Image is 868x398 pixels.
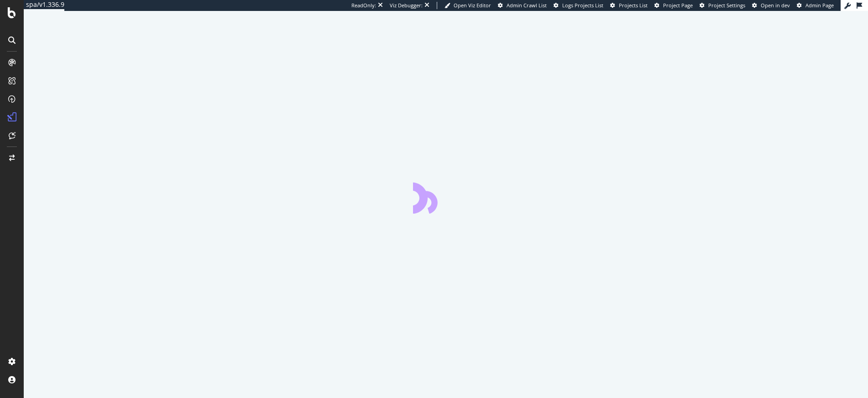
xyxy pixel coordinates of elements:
a: Admin Page [797,2,834,9]
span: Project Page [663,2,693,9]
a: Project Page [654,2,693,9]
a: Open in dev [752,2,790,9]
span: Projects List [619,2,648,9]
a: Open Viz Editor [444,2,491,9]
span: Logs Projects List [562,2,603,9]
a: Projects List [610,2,648,9]
div: ReadOnly: [351,2,376,9]
span: Admin Crawl List [507,2,547,9]
span: Open in dev [761,2,790,9]
div: Viz Debugger: [390,2,423,9]
a: Logs Projects List [554,2,603,9]
div: animation [413,181,479,214]
a: Project Settings [700,2,745,9]
span: Open Viz Editor [454,2,491,9]
a: Admin Crawl List [498,2,547,9]
span: Admin Page [805,2,834,9]
span: Project Settings [708,2,745,9]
